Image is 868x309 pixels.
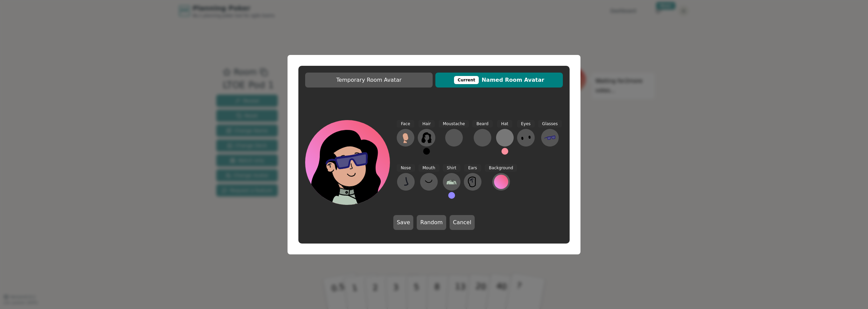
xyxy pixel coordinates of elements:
span: Hair [418,120,435,128]
span: Mouth [418,164,439,172]
span: Eyes [517,120,535,128]
span: Glasses [538,120,562,128]
span: Face [397,120,414,128]
button: Cancel [450,215,475,230]
span: Shirt [443,164,460,172]
button: Random [417,215,446,230]
span: Hat [497,120,512,128]
span: Temporary Room Avatar [309,76,429,84]
div: This avatar will be displayed in dedicated rooms [454,76,479,84]
span: Nose [397,164,415,172]
button: Save [393,215,413,230]
span: Moustache [439,120,469,128]
button: CurrentNamed Room Avatar [435,73,563,88]
button: Temporary Room Avatar [305,73,433,88]
span: Named Room Avatar [439,76,559,84]
span: Ears [464,164,481,172]
span: Background [485,164,517,172]
span: Beard [472,120,492,128]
